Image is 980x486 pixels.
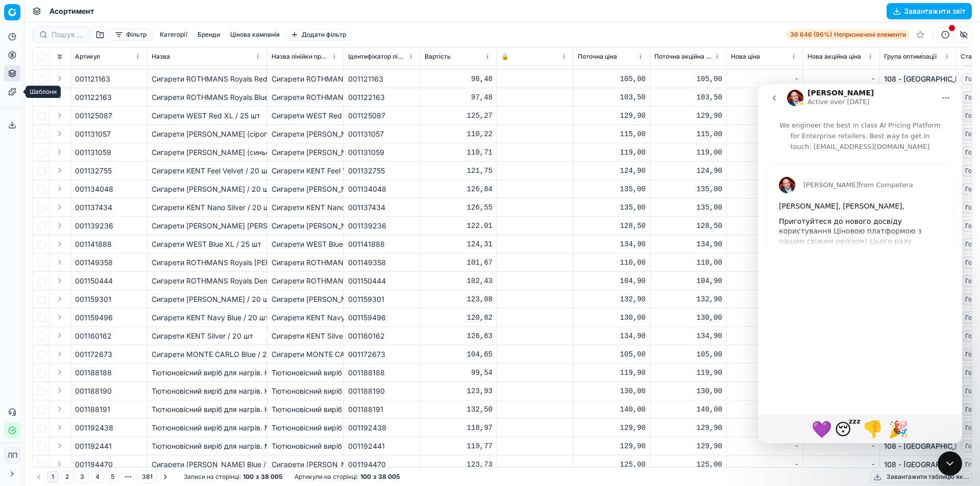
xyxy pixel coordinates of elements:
font: 110,00 [697,259,722,267]
font: Поточна ціна [578,53,617,60]
font: 126,63 [467,332,493,340]
font: Сигарети [PERSON_NAME] / 20 шт [152,295,273,303]
button: Розгорнути [54,219,66,232]
font: Тютюновісний виріб для нагрів. NEO Sticks Boost Scarlet / 20 шт [152,423,376,432]
font: 123,93 [467,387,493,395]
font: 001192438 [348,423,386,432]
button: Розгорнути [54,421,66,433]
font: Сигарети [PERSON_NAME] (сірого кольору) / 20 шт [272,130,452,138]
font: 104,90 [697,277,722,285]
font: 101,67 [467,259,493,267]
font: 125,00 [620,461,646,469]
font: 001188191 [348,405,383,414]
font: 001122163 [75,93,112,101]
font: 124,31 [467,240,493,248]
font: 130,00 [620,387,646,395]
font: 103,50 [697,93,722,101]
font: ЛП [7,451,17,459]
font: Сигарети [PERSON_NAME] [PERSON_NAME] Blue / 25 шт [272,221,469,230]
font: 134,90 [620,240,646,248]
font: 001159496 [348,313,386,322]
font: Сигарети [PERSON_NAME] (синього кольору) / 20 шт [272,148,458,157]
font: 134,90 [697,332,722,340]
font: 001160162 [348,331,385,340]
font: Нова ціна [731,53,760,60]
font: 001160162 [75,331,112,340]
font: 36 646 (96%) [790,31,832,38]
font: Сигарети KENT Navy Blue / 20 шт [272,313,389,322]
iframe: Живий чат у інтеркомі [938,451,962,476]
font: 119,77 [467,442,493,450]
font: 🔒 [501,53,509,60]
button: Розгорнути [54,146,66,158]
font: Тютюновісний виріб для нагрів. HEETS Purple Weve / 20 шт [272,405,479,414]
font: 001194470 [75,460,113,469]
font: 100 [243,473,254,480]
font: 001192438 [75,423,113,432]
button: Розгорнути [54,164,66,176]
font: 120,82 [467,314,493,322]
font: 001192441 [75,442,112,450]
font: Сигарети MONTE CARLO Blue / 20 шт [152,350,283,359]
font: 001125087 [348,111,385,120]
font: Поточна акційна ціна [654,53,718,60]
button: Розгорнути [54,256,66,268]
font: 98,48 [471,75,493,83]
button: Розгорнути [54,127,66,140]
font: 001132755 [75,166,112,175]
font: 110,71 [467,148,493,157]
font: Сигарети WEST Blue XL / 25 шт [272,240,381,248]
font: 135,00 [697,185,722,193]
font: Тютюновісний виріб для нагрів. HEETS Amber Selection / 20 шт [152,368,372,377]
font: 110,00 [620,259,646,267]
font: Сигарети KENT Nano Silver / 20 шт [152,203,273,212]
font: Сигарети [PERSON_NAME] Blue / 20 шт [272,460,409,469]
font: 128,50 [620,222,646,230]
button: Розгорнути [54,72,66,85]
font: 001172673 [75,350,112,359]
button: 1 [47,471,59,483]
font: 130,00 [620,314,646,322]
font: 130,00 [697,387,722,395]
font: 001134048 [75,185,113,193]
font: 001188188 [348,368,385,377]
font: 001139236 [75,221,113,230]
font: 119,90 [697,369,722,377]
font: 103,50 [620,93,646,101]
nav: хлібні крихти [50,6,94,16]
font: 123,73 [467,461,493,469]
button: Розгорнути [54,458,66,470]
button: Фільтр [110,29,151,41]
font: Сигарети [PERSON_NAME] / 20 шт [152,185,273,193]
font: : [357,473,358,480]
font: Сигарети KENT Nano Silver / 20 шт [272,203,393,212]
font: Непризначені елементи [834,31,906,38]
button: 4 [91,471,104,483]
font: Сигарети ROTHMANS Royals Blue / 20 шт [272,93,416,101]
button: Додати фільтр [286,29,351,41]
font: Категорії [160,31,187,38]
font: 105,00 [620,75,646,83]
span: Асортимент [50,6,94,16]
font: 97,48 [471,93,493,101]
font: Сигарети KENT Silver / 20 шт [152,331,253,340]
font: 001122163 [348,93,385,101]
font: 130,00 [697,314,722,322]
font: 001139236 [348,221,386,230]
font: 38 005 [261,473,282,480]
font: 001137434 [75,203,112,212]
font: Сигарети WEST Red XL / 25 шт [152,111,260,120]
font: Сигарети MONTE CARLO Blue / 20 шт [272,350,403,359]
font: - [795,461,799,469]
font: - [871,442,875,450]
font: 129,90 [697,424,722,432]
font: Асортимент [50,7,94,15]
font: Сигарети [PERSON_NAME] Blue / 20 шт [152,460,289,469]
button: Розгорнути [54,311,66,323]
font: Записи на сторінці [184,473,239,480]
